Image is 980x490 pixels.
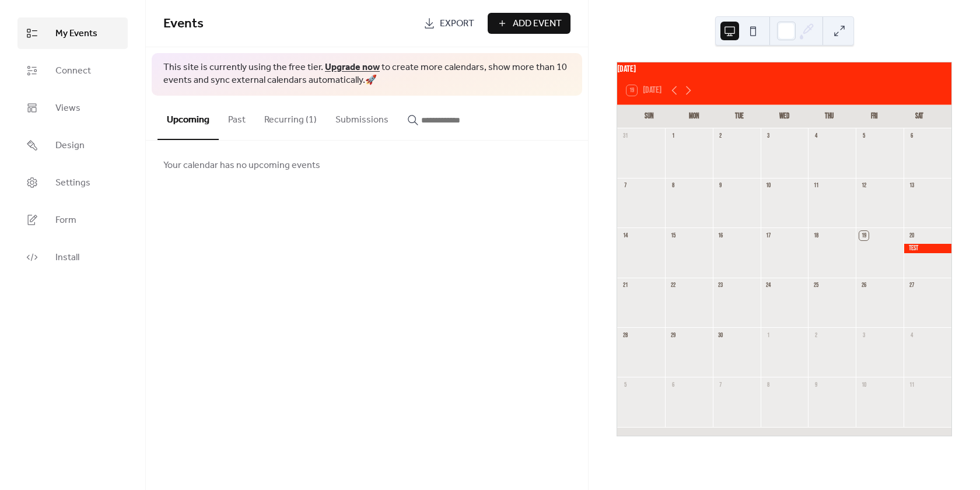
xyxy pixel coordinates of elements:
div: 1 [668,132,677,141]
div: 4 [907,331,916,339]
a: Export [415,13,483,34]
a: Form [17,204,128,236]
span: My Events [55,27,97,41]
a: Upgrade now [325,58,380,76]
div: 3 [764,132,773,141]
a: Design [17,129,128,161]
div: 6 [668,380,677,389]
span: Export [440,17,474,31]
button: Submissions [326,96,398,139]
div: test [904,244,951,254]
a: Install [17,242,128,273]
span: Views [55,101,80,116]
span: Connect [55,64,91,78]
div: 11 [811,181,820,190]
div: 4 [811,132,820,141]
div: 28 [621,331,629,339]
div: 14 [621,231,629,240]
div: 16 [716,231,725,240]
a: Connect [17,55,128,86]
div: 11 [907,380,916,389]
div: 8 [764,380,773,389]
div: 7 [621,181,629,190]
span: Form [55,213,76,228]
div: 1 [764,331,773,339]
div: 2 [716,132,725,141]
div: 22 [668,281,677,290]
div: Wed [762,105,807,128]
div: 5 [859,132,868,141]
span: Design [55,139,85,153]
div: Fri [852,105,897,128]
div: 3 [859,331,868,339]
div: Sun [626,105,671,128]
span: Add Event [513,17,562,31]
div: 6 [907,132,916,141]
div: Sat [897,105,942,128]
div: 8 [668,181,677,190]
div: 5 [621,380,629,389]
div: 9 [716,181,725,190]
div: 30 [716,331,725,339]
div: 2 [811,331,820,339]
div: Thu [807,105,852,128]
div: 21 [621,281,629,290]
div: 31 [621,132,629,141]
button: Add Event [488,13,570,34]
div: 7 [716,380,725,389]
div: 20 [907,231,916,240]
button: Past [219,96,255,139]
span: Install [55,251,79,265]
div: 27 [907,281,916,290]
div: 9 [811,380,820,389]
div: 15 [668,231,677,240]
a: Settings [17,167,128,198]
div: 24 [764,281,773,290]
a: My Events [17,17,128,49]
div: 13 [907,181,916,190]
button: Recurring (1) [255,96,326,139]
div: 25 [811,281,820,290]
div: 29 [668,331,677,339]
a: Views [17,92,128,124]
div: 12 [859,181,868,190]
span: Your calendar has no upcoming events [163,159,320,173]
div: [DATE] [617,62,951,76]
span: Settings [55,176,90,190]
span: This site is currently using the free tier. to create more calendars, show more than 10 events an... [163,61,570,87]
div: 19 [859,231,868,240]
div: 17 [764,231,773,240]
div: 10 [764,181,773,190]
div: Mon [671,105,716,128]
div: 18 [811,231,820,240]
span: Events [163,11,204,37]
button: Upcoming [157,96,219,140]
div: 10 [859,380,868,389]
div: 23 [716,281,725,290]
div: 26 [859,281,868,290]
div: Tue [717,105,762,128]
